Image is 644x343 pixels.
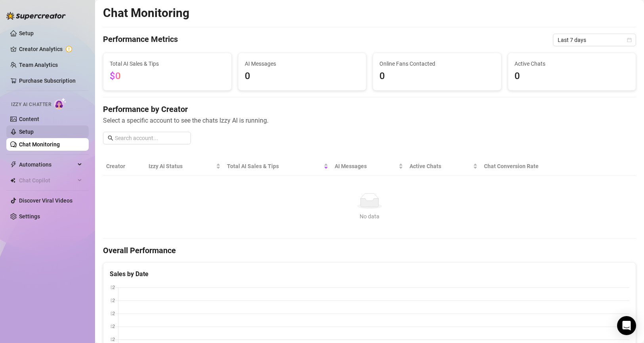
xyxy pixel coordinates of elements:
span: Total AI Sales & Tips [227,162,322,171]
a: Chat Monitoring [19,141,60,148]
h4: Overall Performance [103,245,636,256]
img: Chat Copilot [10,178,15,183]
th: Active Chats [406,157,480,176]
span: Last 7 days [558,34,631,46]
a: Creator Analytics exclamation-circle [19,43,82,55]
span: Online Fans Contacted [379,59,495,68]
span: AI Messages [245,59,360,68]
a: Settings [19,213,40,220]
a: Content [19,116,39,122]
span: 0 [379,69,495,84]
a: Setup [19,129,34,135]
a: Team Analytics [19,62,58,68]
div: Sales by Date [110,269,629,279]
a: Purchase Subscription [19,78,76,84]
th: Izzy AI Status [145,157,223,176]
span: Chat Copilot [19,174,75,187]
span: AI Messages [335,162,397,171]
span: Izzy AI Status [149,162,214,171]
span: 0 [514,69,630,84]
span: Select a specific account to see the chats Izzy AI is running. [103,116,636,125]
th: Creator [103,157,145,176]
span: Total AI Sales & Tips [110,59,225,68]
h2: Chat Monitoring [103,6,189,21]
span: Izzy AI Chatter [11,101,51,108]
th: Total AI Sales & Tips [224,157,332,176]
span: search [108,135,113,141]
span: thunderbolt [10,161,17,168]
span: calendar [627,38,632,42]
img: AI Chatter [54,98,67,109]
span: Automations [19,158,75,171]
h4: Performance Metrics [103,34,178,46]
span: Active Chats [410,162,471,171]
span: 0 [245,69,360,84]
div: No data [109,212,630,221]
a: Discover Viral Videos [19,197,72,204]
a: Setup [19,30,34,36]
input: Search account... [115,134,186,142]
div: Open Intercom Messenger [617,316,636,335]
th: Chat Conversion Rate [481,157,583,176]
h4: Performance by Creator [103,104,636,115]
th: AI Messages [332,157,406,176]
span: $0 [110,70,121,81]
img: logo-BBDzfeDw.svg [6,12,66,20]
span: Active Chats [514,59,630,68]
